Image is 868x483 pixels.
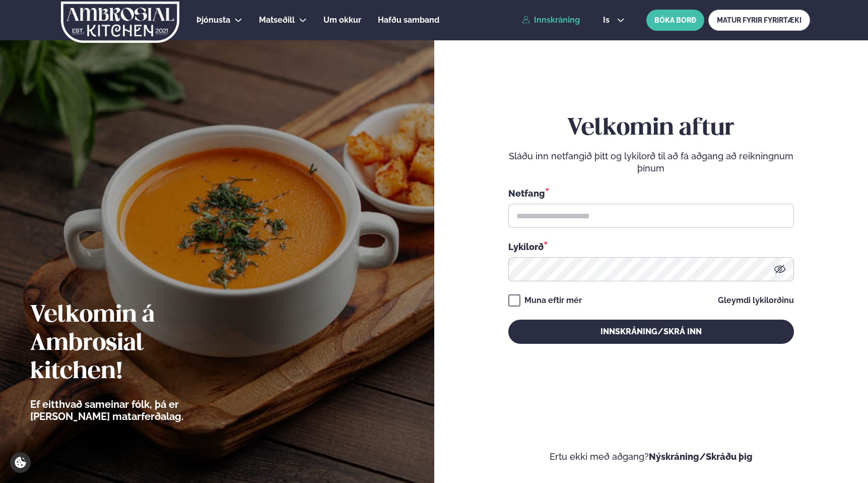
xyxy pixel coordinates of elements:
button: BÓKA BORÐ [646,10,704,31]
h2: Velkomin á Ambrosial kitchen! [30,301,239,386]
img: logo [60,2,180,43]
a: MATUR FYRIR FYRIRTÆKI [708,10,810,31]
a: Hafðu samband [378,14,439,26]
a: Þjónusta [196,14,230,26]
button: Innskráning/Skrá inn [508,320,794,344]
span: Þjónusta [196,15,230,25]
div: Netfang [508,187,794,200]
span: Um okkur [323,15,361,25]
p: Ertu ekki með aðgang? [464,451,838,463]
h2: Velkomin aftur [508,114,794,143]
span: is [603,16,613,24]
a: Matseðill [259,14,295,26]
a: Gleymdi lykilorðinu [718,296,794,305]
a: Innskráning [522,16,580,25]
span: Matseðill [259,15,295,25]
a: Cookie settings [10,452,31,473]
button: is [595,16,633,24]
span: Hafðu samband [378,15,439,25]
p: Sláðu inn netfangið þitt og lykilorð til að fá aðgang að reikningnum þínum [508,150,794,174]
a: Nýskráning/Skráðu þig [649,451,753,462]
div: Lykilorð [508,240,794,253]
a: Um okkur [323,14,361,26]
p: Ef eitthvað sameinar fólk, þá er [PERSON_NAME] matarferðalag. [30,398,239,422]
